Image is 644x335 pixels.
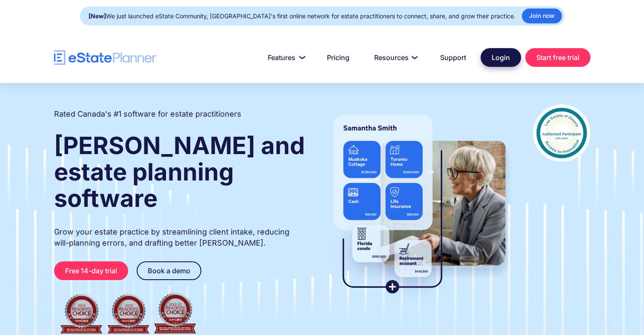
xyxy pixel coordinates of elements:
[522,9,562,23] a: Join now
[258,49,312,66] a: Features
[54,109,241,120] h2: Rated Canada's #1 software for estate practitioners
[54,261,128,280] a: Free 14-day trial
[481,48,521,67] a: Login
[525,48,590,67] a: Start free trial
[89,12,106,20] strong: [New]
[54,226,306,249] p: Grow your estate practice by streamlining client intake, reducing will-planning errors, and draft...
[89,10,515,22] div: We just launched eState Community, [GEOGRAPHIC_DATA]'s first online network for estate practition...
[54,50,156,65] a: home
[137,261,201,280] a: Book a demo
[317,49,360,66] a: Pricing
[364,49,426,66] a: Resources
[430,49,476,66] a: Support
[323,104,516,304] img: estate planner showing wills to their clients, using eState Planner, a leading estate planning so...
[54,131,305,213] strong: [PERSON_NAME] and estate planning software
